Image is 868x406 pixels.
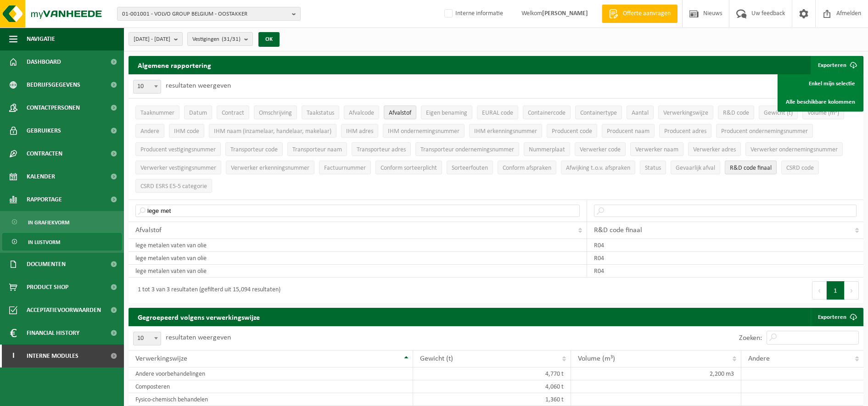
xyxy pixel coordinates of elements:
button: Next [845,281,859,300]
button: VerwerkingswijzeVerwerkingswijze: Activate to sort [658,106,713,119]
span: Conform sorteerplicht [381,165,437,172]
span: Transporteur code [230,146,278,153]
button: OK [258,32,280,47]
span: Eigen benaming [426,110,467,117]
td: Fysico-chemisch behandelen [129,393,413,406]
button: TaaknummerTaaknummer: Activate to sort [135,106,179,119]
span: Verwerker erkenningsnummer [231,165,309,172]
td: R04 [587,265,863,278]
span: Contracten [27,142,62,165]
button: AfvalcodeAfvalcode: Activate to sort [344,106,379,119]
a: In grafiekvorm [2,213,122,231]
label: Interne informatie [442,7,503,21]
td: 2,200 m3 [571,367,741,380]
span: Verwerker adres [693,146,736,153]
span: Factuurnummer [324,165,366,172]
span: [DATE] - [DATE] [134,33,170,46]
button: IHM adresIHM adres: Activate to sort [341,124,378,138]
span: Omschrijving [259,110,292,117]
span: Navigatie [27,28,55,50]
button: Conform sorteerplicht : Activate to sort [375,161,442,174]
a: Exporteren [811,308,862,326]
span: Afvalstof [135,227,162,234]
button: Producent ondernemingsnummerProducent ondernemingsnummer: Activate to sort [716,124,813,138]
button: AantalAantal: Activate to sort [627,106,654,119]
span: IHM ondernemingsnummer [388,128,459,135]
span: Andere [748,355,770,362]
span: IHM adres [346,128,373,135]
span: Verwerker ondernemingsnummer [750,146,838,153]
span: Offerte aanvragen [621,9,673,18]
span: Volume (m³) [807,110,839,117]
span: Transporteur adres [357,146,406,153]
span: 10 [133,332,161,345]
button: Transporteur naamTransporteur naam: Activate to sort [287,142,347,156]
span: Afvalcode [349,110,374,117]
button: Eigen benamingEigen benaming: Activate to sort [421,106,472,119]
button: SorteerfoutenSorteerfouten: Activate to sort [447,161,493,174]
td: 1,360 t [413,393,571,406]
td: R04 [587,239,863,252]
a: Alle beschikbare kolommen [779,93,862,111]
span: Taakstatus [307,110,334,117]
span: Volume (m³) [578,355,615,362]
label: Zoeken: [739,334,762,342]
button: Exporteren [811,56,862,74]
span: CSRD ESRS E5-5 categorie [140,183,207,190]
span: Rapportage [27,188,62,211]
button: IHM ondernemingsnummerIHM ondernemingsnummer: Activate to sort [383,124,465,138]
button: Afwijking t.o.v. afsprakenAfwijking t.o.v. afspraken: Activate to sort [561,161,635,174]
button: R&D code finaalR&amp;D code finaal: Activate to sort [725,161,777,174]
button: Conform afspraken : Activate to sort [498,161,556,174]
a: Offerte aanvragen [602,5,678,23]
label: resultaten weergeven [166,82,231,89]
span: Producent naam [607,128,650,135]
span: Contactpersonen [27,96,80,119]
span: Producent code [552,128,592,135]
button: [DATE] - [DATE] [129,32,183,46]
button: Transporteur adresTransporteur adres: Activate to sort [352,142,411,156]
button: Volume (m³)Volume (m³): Activate to sort [802,106,844,119]
button: Verwerker codeVerwerker code: Activate to sort [575,142,626,156]
h2: Gegroepeerd volgens verwerkingswijze [129,308,269,326]
button: Previous [812,281,827,300]
button: Producent vestigingsnummerProducent vestigingsnummer: Activate to sort [135,142,221,156]
td: R04 [587,252,863,265]
span: R&D code finaal [730,165,772,172]
button: EURAL codeEURAL code: Activate to sort [477,106,518,119]
span: 10 [134,80,161,93]
button: StatusStatus: Activate to sort [640,161,666,174]
button: Transporteur ondernemingsnummerTransporteur ondernemingsnummer : Activate to sort [415,142,519,156]
button: FactuurnummerFactuurnummer: Activate to sort [319,161,371,174]
button: TaakstatusTaakstatus: Activate to sort [302,106,339,119]
span: Verwerker code [580,146,621,153]
span: Transporteur naam [292,146,342,153]
span: I [9,345,17,367]
span: Conform afspraken [503,165,551,172]
span: In lijstvorm [28,234,60,251]
span: IHM erkenningsnummer [474,128,537,135]
a: In lijstvorm [2,233,122,250]
button: Verwerker ondernemingsnummerVerwerker ondernemingsnummer: Activate to sort [745,142,843,156]
span: Transporteur ondernemingsnummer [420,146,514,153]
span: R&D code finaal [594,227,642,234]
span: Verwerkingswijze [663,110,708,117]
button: ContractContract: Activate to sort [217,106,249,119]
label: resultaten weergeven [166,334,231,341]
button: Producent adresProducent adres: Activate to sort [659,124,711,138]
span: Bedrijfsgegevens [27,73,80,96]
button: 1 [827,281,845,300]
button: CSRD ESRS E5-5 categorieCSRD ESRS E5-5 categorie: Activate to sort [135,179,212,193]
span: Containercode [528,110,566,117]
count: (31/31) [222,36,241,42]
span: Sorteerfouten [452,165,488,172]
button: IHM naam (inzamelaar, handelaar, makelaar)IHM naam (inzamelaar, handelaar, makelaar): Activate to... [209,124,336,138]
button: Vestigingen(31/31) [187,32,253,46]
button: Verwerker erkenningsnummerVerwerker erkenningsnummer: Activate to sort [226,161,314,174]
a: Enkel mijn selectie [779,74,862,93]
button: Producent naamProducent naam: Activate to sort [602,124,655,138]
span: Afvalstof [389,110,411,117]
span: Andere [140,128,159,135]
button: AfvalstofAfvalstof: Activate to sort [384,106,416,119]
span: Verwerker vestigingsnummer [140,165,216,172]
